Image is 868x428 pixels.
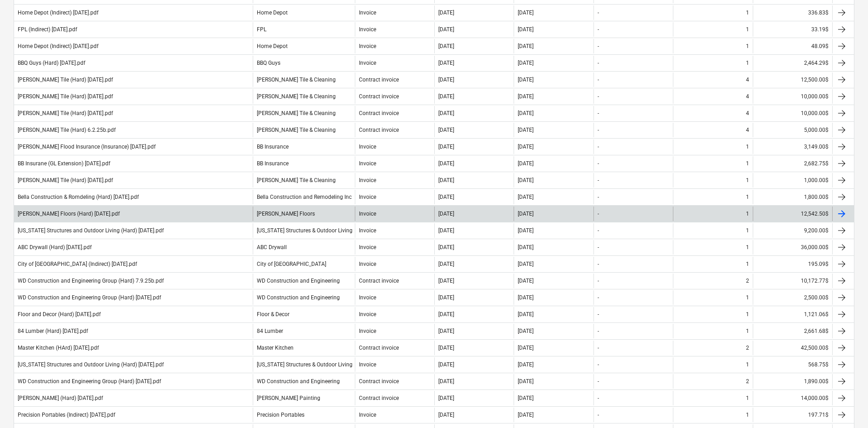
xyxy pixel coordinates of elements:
[518,244,534,250] div: [DATE]
[746,278,749,284] div: 2
[257,244,287,250] div: ABC Drywall
[257,378,340,385] div: WD Construction and Engineering
[257,194,352,200] div: Bella Construction and Remodeling Inc
[359,60,376,66] div: Invoice
[438,328,454,334] div: [DATE]
[18,412,115,418] div: Precision Portables (Indirect) [DATE].pdf
[438,311,454,317] div: [DATE]
[753,307,832,322] div: 1,121.06$
[359,412,376,418] div: Invoice
[359,378,399,385] div: Contract invoice
[598,110,599,116] div: -
[746,194,749,200] div: 1
[257,160,289,167] div: BB Insurance
[598,10,599,16] div: -
[438,261,454,267] div: [DATE]
[598,93,599,100] div: -
[753,156,832,171] div: 2,682.75$
[598,244,599,250] div: -
[257,110,336,116] div: [PERSON_NAME] Tile & Cleaning
[598,328,599,334] div: -
[359,194,376,200] div: Invoice
[518,311,534,317] div: [DATE]
[518,26,534,33] div: [DATE]
[753,89,832,104] div: 10,000.00$
[518,378,534,385] div: [DATE]
[518,144,534,150] div: [DATE]
[438,60,454,66] div: [DATE]
[746,127,749,133] div: 4
[753,290,832,305] div: 2,500.00$
[753,139,832,154] div: 3,149.00$
[359,160,376,167] div: Invoice
[753,274,832,288] div: 10,172.77$
[746,10,749,16] div: 1
[753,374,832,389] div: 1,890.00$
[598,361,599,368] div: -
[753,240,832,255] div: 36,000.00$
[359,43,376,49] div: Invoice
[257,10,288,16] div: Home Depot
[746,244,749,250] div: 1
[18,328,88,334] div: 84 Lumber (Hard) [DATE].pdf
[18,77,113,83] div: [PERSON_NAME] Tile (Hard) [DATE].pdf
[359,144,376,150] div: Invoice
[753,190,832,204] div: 1,800.00$
[18,294,161,301] div: WD Construction and Engineering Group (Hard) [DATE].pdf
[598,60,599,66] div: -
[257,211,315,217] div: [PERSON_NAME] Floors
[598,294,599,301] div: -
[598,211,599,217] div: -
[438,110,454,116] div: [DATE]
[518,261,534,267] div: [DATE]
[18,345,99,351] div: Master Kitchen (HArd) [DATE].pdf
[598,160,599,167] div: -
[257,177,336,183] div: [PERSON_NAME] Tile & Cleaning
[359,211,376,217] div: Invoice
[746,93,749,100] div: 4
[18,244,92,250] div: ABC Drywall (Hard) [DATE].pdf
[257,395,320,401] div: [PERSON_NAME] Painting
[746,211,749,217] div: 1
[18,395,103,401] div: [PERSON_NAME] (Hard) [DATE].pdf
[438,194,454,200] div: [DATE]
[18,278,164,284] div: WD Construction and Engineering Group (Hard) 7.9.25b.pdf
[598,194,599,200] div: -
[598,345,599,351] div: -
[746,177,749,183] div: 1
[518,278,534,284] div: [DATE]
[746,395,749,401] div: 1
[359,361,376,368] div: Invoice
[359,127,399,133] div: Contract invoice
[518,211,534,217] div: [DATE]
[257,328,283,334] div: 84 Lumber
[746,261,749,267] div: 1
[18,127,116,133] div: [PERSON_NAME] Tile (Hard) 6.2.25b.pdf
[359,294,376,301] div: Invoice
[518,345,534,351] div: [DATE]
[746,378,749,385] div: 2
[746,26,749,33] div: 1
[518,328,534,334] div: [DATE]
[518,227,534,234] div: [DATE]
[753,56,832,70] div: 2,464.29$
[438,177,454,183] div: [DATE]
[438,160,454,167] div: [DATE]
[598,77,599,83] div: -
[18,261,137,267] div: City of [GEOGRAPHIC_DATA] (Indirect) [DATE].pdf
[753,39,832,53] div: 48.09$
[359,77,399,83] div: Contract invoice
[438,412,454,418] div: [DATE]
[257,345,294,351] div: Master Kitchen
[518,93,534,100] div: [DATE]
[746,311,749,317] div: 1
[518,10,534,16] div: [DATE]
[598,144,599,150] div: -
[753,5,832,20] div: 336.83$
[438,395,454,401] div: [DATE]
[18,194,139,200] div: Bella Construction & Romdeling (Hard) [DATE].pdf
[746,227,749,234] div: 1
[257,93,336,100] div: [PERSON_NAME] Tile & Cleaning
[359,110,399,116] div: Contract invoice
[359,311,376,317] div: Invoice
